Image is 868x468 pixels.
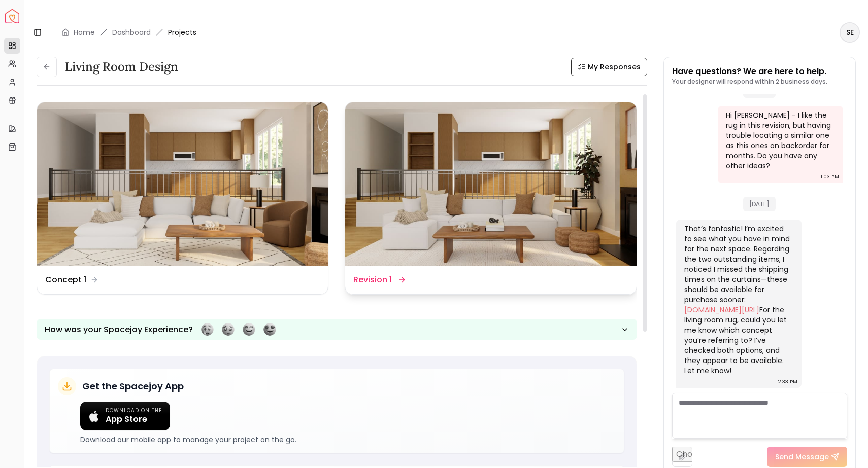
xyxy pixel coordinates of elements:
h3: Living Room Design [65,59,178,75]
img: Spacejoy Logo [5,9,19,23]
span: My Responses [588,62,641,72]
span: Download on the [106,408,162,414]
button: SE [840,22,860,43]
div: That’s fantastic! I’m excited to see what you have in mind for the next space. Regarding the two ... [684,224,791,376]
span: [DATE] [743,197,776,211]
a: Dashboard [112,27,151,38]
div: Hi [PERSON_NAME] - I like the rug in this revision, but having trouble locating a similar one as ... [726,110,833,171]
img: Apple logo [88,411,99,422]
button: My Responses [571,58,647,76]
button: How was your Spacejoy Experience?Feeling terribleFeeling badFeeling goodFeeling awesome [37,319,637,340]
span: Projects [168,27,196,38]
a: Revision 1Revision 1 [345,102,637,295]
a: Download on the App Store [80,402,170,430]
a: [DOMAIN_NAME][URL] [684,305,759,315]
a: Spacejoy [5,9,19,23]
a: Home [74,27,95,38]
p: How was your Spacejoy Experience? [45,323,193,336]
div: 1:03 PM [821,172,839,182]
p: Have questions? We are here to help. [672,65,827,78]
dd: Concept 1 [45,274,86,286]
img: Concept 1 [37,102,328,266]
div: 2:33 PM [778,377,797,387]
nav: breadcrumb [61,27,196,38]
img: Revision 1 [345,102,636,266]
a: Concept 1Concept 1 [37,102,328,295]
h5: Get the Spacejoy App [82,379,184,393]
span: App Store [106,414,162,424]
p: Your designer will respond within 2 business days. [672,78,827,86]
p: Download our mobile app to manage your project on the go. [80,435,616,445]
dd: Revision 1 [353,274,392,286]
span: SE [841,23,859,42]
